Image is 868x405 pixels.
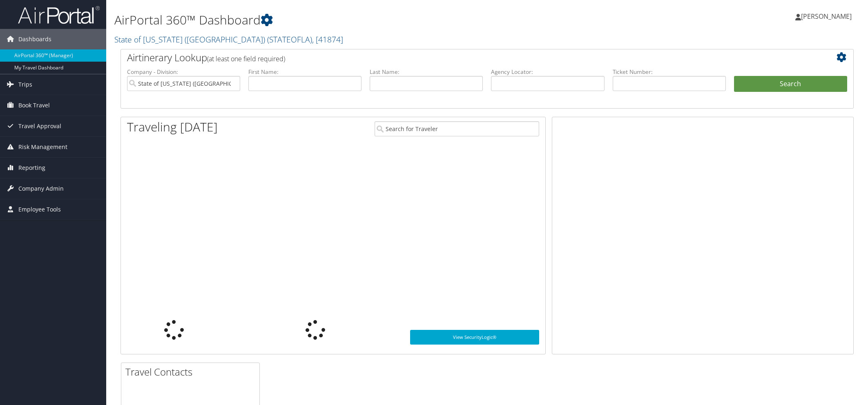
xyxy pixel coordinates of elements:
[267,34,312,45] span: ( STATEOFLA )
[127,51,786,65] h2: Airtinerary Lookup
[491,68,604,76] label: Agency Locator:
[125,365,259,379] h2: Travel Contacts
[613,68,726,76] label: Ticket Number:
[248,68,361,76] label: First Name:
[207,54,285,63] span: (at least one field required)
[375,121,539,136] input: Search for Traveler
[18,29,51,49] span: Dashboards
[18,199,61,220] span: Employee Tools
[18,137,67,157] span: Risk Management
[370,68,483,76] label: Last Name:
[18,178,64,199] span: Company Admin
[18,116,61,136] span: Travel Approval
[114,11,611,29] h1: AirPortal 360™ Dashboard
[795,4,860,29] a: [PERSON_NAME]
[801,12,852,21] span: [PERSON_NAME]
[18,74,32,95] span: Trips
[127,68,240,76] label: Company - Division:
[410,330,539,345] a: View SecurityLogic®
[18,158,45,178] span: Reporting
[18,95,50,116] span: Book Travel
[734,76,847,92] button: Search
[114,34,343,45] a: State of [US_STATE] ([GEOGRAPHIC_DATA])
[18,5,100,24] img: airportal-logo.png
[127,118,218,136] h1: Traveling [DATE]
[312,34,343,45] span: , [ 41874 ]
